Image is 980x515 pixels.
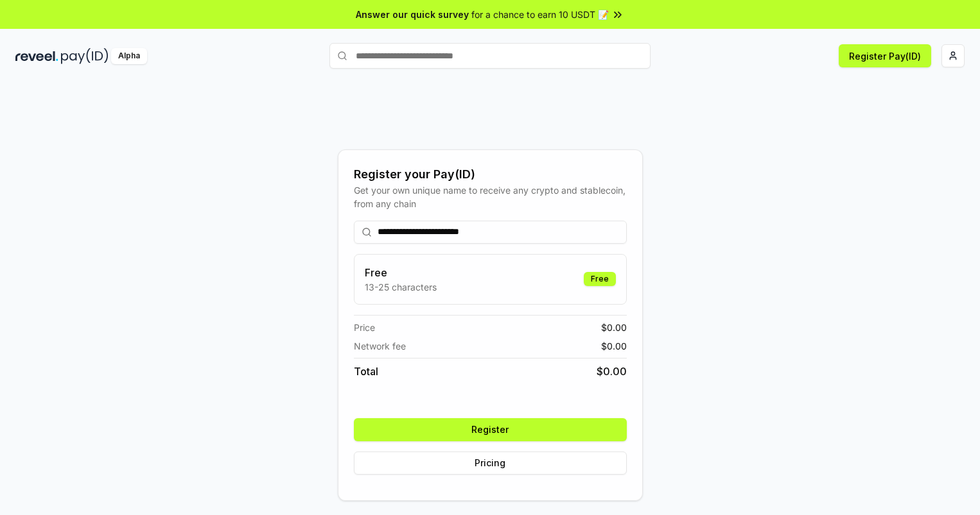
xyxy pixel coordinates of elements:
[839,44,931,67] button: Register Pay(ID)
[354,418,627,441] button: Register
[365,280,437,294] p: 13-25 characters
[471,8,609,21] span: for a chance to earn 10 USDT 📝
[365,265,437,280] h3: Free
[354,339,406,353] span: Network fee
[354,165,627,183] div: Register your Pay(ID)
[61,48,109,64] img: pay_id
[584,272,616,286] div: Free
[15,48,58,64] img: reveel_dark
[601,339,627,353] span: $ 0.00
[601,321,627,334] span: $ 0.00
[111,48,147,64] div: Alpha
[354,452,627,475] button: Pricing
[354,364,378,379] span: Total
[354,183,627,210] div: Get your own unique name to receive any crypto and stablecoin, from any chain
[597,364,627,379] span: $ 0.00
[356,8,469,21] span: Answer our quick survey
[354,321,375,334] span: Price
